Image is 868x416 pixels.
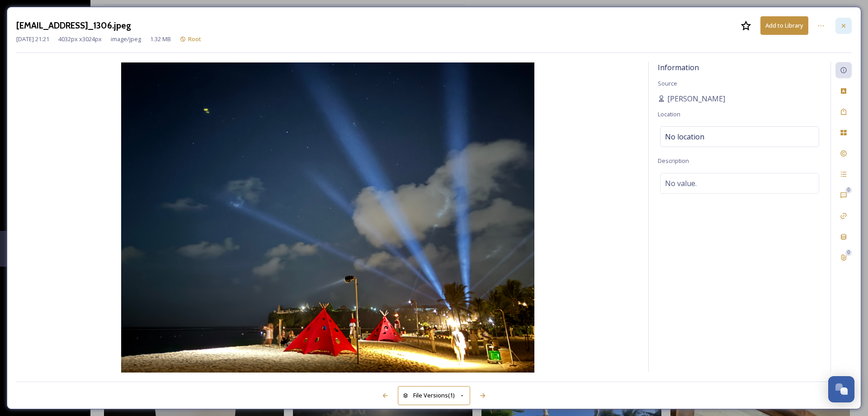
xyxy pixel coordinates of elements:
[665,131,704,142] span: No location
[658,110,680,118] span: Location
[760,16,808,35] button: Add to Library
[845,249,852,256] div: 0
[658,157,689,165] span: Description
[111,35,141,43] span: image/jpeg
[150,35,171,43] span: 1.32 MB
[828,376,854,402] button: Open Chat
[667,93,725,104] span: [PERSON_NAME]
[16,19,131,32] h3: [EMAIL_ADDRESS]_1306.jpeg
[658,62,699,72] span: Information
[188,35,201,43] span: Root
[16,62,639,373] img: tsuiteru.motomura%40gmail.com-IMG_1306.jpeg
[398,386,470,405] button: File Versions(1)
[845,187,852,193] div: 0
[58,35,102,43] span: 4032 px x 3024 px
[658,79,677,87] span: Source
[665,178,697,189] span: No value.
[16,35,49,43] span: [DATE] 21:21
